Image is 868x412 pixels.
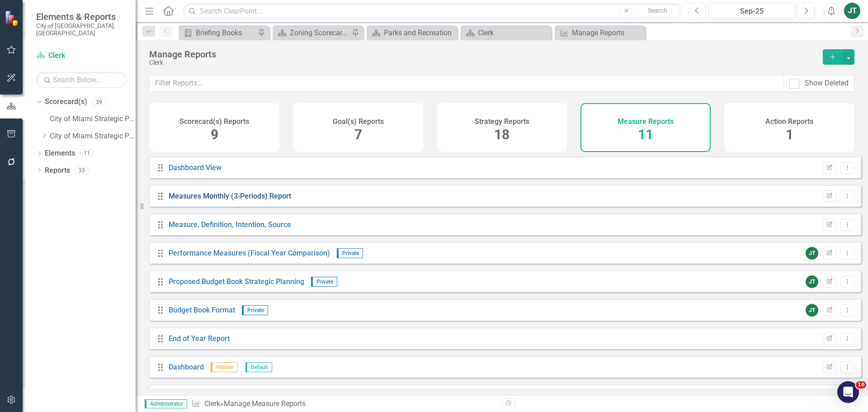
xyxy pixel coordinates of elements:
[36,22,127,37] small: City of [GEOGRAPHIC_DATA], [GEOGRAPHIC_DATA]
[242,305,268,315] span: Private
[211,127,218,142] span: 9
[572,27,643,38] div: Manage Reports
[275,27,349,38] a: Zoning Scorecard Evaluation and Recommendations
[169,306,235,314] a: Budget Book Format
[36,51,127,61] a: Clerk
[463,27,549,38] a: Clerk
[183,3,682,19] input: Search ClearPoint...
[478,27,549,38] div: Clerk
[708,3,795,19] button: Sep-25
[856,381,866,388] span: 10
[45,166,70,176] a: Reports
[557,27,643,38] a: Manage Reports
[211,362,238,372] span: Hidden
[806,275,818,288] div: JT
[475,118,529,126] h4: Strategy Reports
[75,166,89,174] div: 33
[333,118,384,126] h4: Goal(s) Reports
[290,27,349,38] div: Zoning Scorecard Evaluation and Recommendations
[806,304,818,317] div: JT
[36,72,127,88] input: Search Below...
[786,127,793,142] span: 1
[354,127,362,142] span: 7
[50,114,136,124] a: City of Miami Strategic Plan
[635,5,680,17] button: Search
[494,127,509,142] span: 18
[638,127,653,142] span: 11
[311,277,337,287] span: Private
[337,248,363,258] span: Private
[712,6,792,17] div: Sep-25
[45,97,87,107] a: Scorecard(s)
[179,118,249,126] h4: Scorecard(s) Reports
[169,277,304,286] a: Proposed Budget Book Strategic Planning
[245,362,272,372] span: Default
[196,27,255,38] div: Briefing Books
[806,247,818,260] div: JT
[92,98,106,106] div: 39
[36,11,127,22] span: Elements & Reports
[145,399,187,408] span: Administrator
[80,150,94,157] div: 11
[805,78,849,89] div: Show Deleted
[765,118,813,126] h4: Action Reports
[50,131,136,142] a: City of Miami Strategic Plan (NEW)
[45,148,75,159] a: Elements
[149,59,814,66] div: Clerk
[384,27,455,38] div: Parks and Recreation
[169,334,230,343] a: End of Year Report
[837,381,859,403] iframe: Intercom live chat
[204,399,220,408] a: Clerk
[169,249,330,257] a: Performance Measures (Fiscal Year Comparison)
[844,3,860,19] button: JT
[169,192,291,200] a: Measures Monthly (3-Periods) Report
[181,27,255,38] a: Briefing Books
[5,10,20,26] img: ClearPoint Strategy
[192,399,495,409] div: » Manage Measure Reports
[169,163,222,172] a: Dashboard View
[149,75,784,92] input: Filter Reports...
[169,220,291,229] a: Measure, Definition, Intention, Source
[648,7,667,14] span: Search
[618,118,674,126] h4: Measure Reports
[169,363,204,371] a: Dashboard
[149,49,814,59] div: Manage Reports
[369,27,455,38] a: Parks and Recreation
